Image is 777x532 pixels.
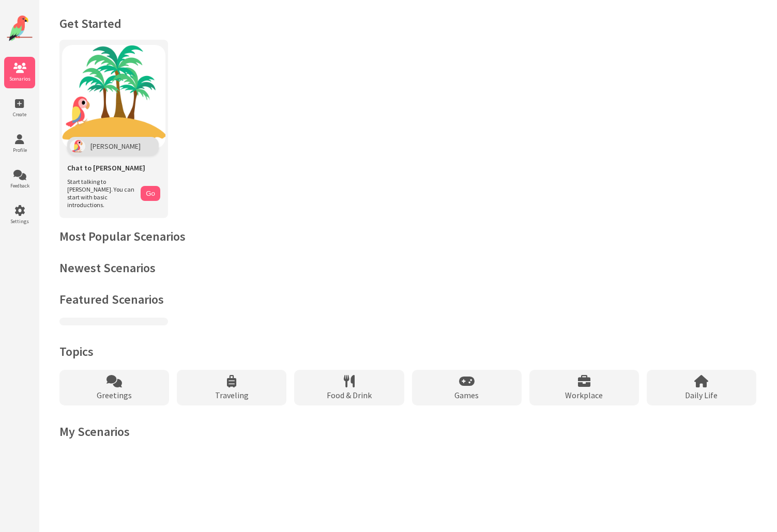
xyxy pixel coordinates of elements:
span: Scenarios [4,75,35,82]
span: Feedback [4,182,35,189]
h1: Get Started [59,15,756,32]
span: Create [4,111,35,118]
span: Greetings [97,390,132,400]
h2: Most Popular Scenarios [59,228,756,244]
span: [PERSON_NAME] [90,142,141,151]
span: Settings [4,218,35,225]
span: Workplace [565,390,603,400]
span: Daily Life [685,390,718,400]
img: Chat with Polly [62,45,165,148]
button: Go [141,186,160,201]
span: Start talking to [PERSON_NAME]. You can start with basic introductions. [67,178,135,209]
span: Profile [4,147,35,153]
h2: Featured Scenarios [59,291,756,307]
img: Website Logo [7,15,33,41]
span: Food & Drink [327,390,372,400]
span: Chat to [PERSON_NAME] [67,163,145,173]
h2: My Scenarios [59,424,756,440]
span: Games [454,390,479,400]
span: Traveling [215,390,249,400]
h2: Topics [59,343,756,359]
img: Polly [70,139,85,153]
h2: Newest Scenarios [59,260,756,276]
